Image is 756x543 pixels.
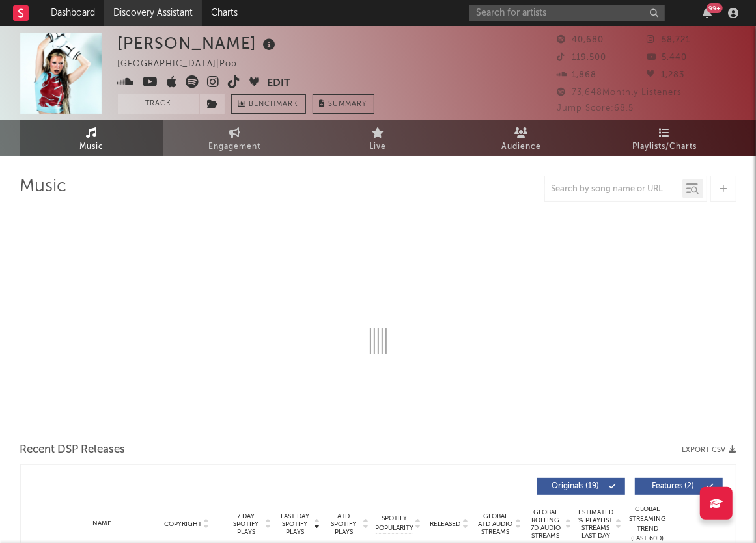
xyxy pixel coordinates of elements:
[557,36,604,44] span: 40,680
[707,3,723,13] div: 99 +
[643,483,703,490] span: Features ( 2 )
[164,520,202,528] span: Copyright
[118,94,199,114] button: Track
[537,478,625,495] button: Originals(19)
[578,509,614,540] span: Estimated % Playlist Streams Last Day
[557,104,634,113] span: Jump Score: 68.5
[229,512,264,536] span: 7 Day Spotify Plays
[231,94,306,114] a: Benchmark
[647,36,690,44] span: 58,721
[635,478,723,495] button: Features(2)
[327,512,361,536] span: ATD Spotify Plays
[450,120,593,156] a: Audience
[647,71,684,79] span: 1,283
[268,75,291,92] button: Edit
[20,120,163,156] a: Music
[557,88,682,97] span: 73,648 Monthly Listeners
[430,520,461,528] span: Released
[557,71,597,79] span: 1,868
[469,5,665,21] input: Search for artists
[249,97,299,113] span: Benchmark
[632,139,697,155] span: Playlists/Charts
[307,120,450,156] a: Live
[278,512,313,536] span: Last Day Spotify Plays
[593,120,736,156] a: Playlists/Charts
[329,101,367,108] span: Summary
[478,512,514,536] span: Global ATD Audio Streams
[370,139,387,155] span: Live
[647,53,687,62] span: 5,440
[118,33,279,54] div: [PERSON_NAME]
[545,184,682,194] input: Search by song name or URL
[375,514,413,533] span: Spotify Popularity
[209,139,261,155] span: Engagement
[163,120,307,156] a: Engagement
[118,57,253,72] div: [GEOGRAPHIC_DATA] | Pop
[682,446,736,454] button: Export CSV
[79,139,104,155] span: Music
[546,483,606,490] span: Originals ( 19 )
[60,519,145,529] div: Name
[528,509,564,540] span: Global Rolling 7D Audio Streams
[313,94,374,114] button: Summary
[557,53,607,62] span: 119,500
[20,442,126,458] span: Recent DSP Releases
[703,8,712,18] button: 99+
[501,139,541,155] span: Audience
